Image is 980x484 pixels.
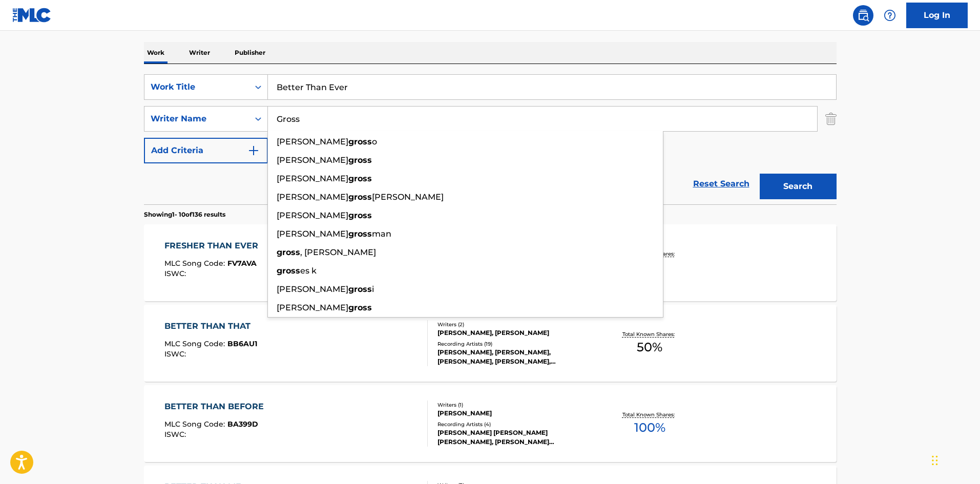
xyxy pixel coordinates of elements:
[929,435,980,484] iframe: Chat Widget
[186,42,213,64] p: Writer
[622,330,677,338] p: Total Known Shares:
[277,229,348,239] span: [PERSON_NAME]
[144,42,168,64] p: Work
[227,259,257,268] span: FV7AVA
[760,174,837,199] button: Search
[348,211,372,220] strong: gross
[151,113,243,125] div: Writer Name
[144,385,837,462] a: BETTER THAN BEFOREMLC Song Code:BA399DISWC:Writers (1)[PERSON_NAME]Recording Artists (4)[PERSON_N...
[348,303,372,312] strong: gross
[277,192,348,202] span: [PERSON_NAME]
[164,349,189,359] span: ISWC :
[164,419,227,429] span: MLC Song Code :
[247,144,260,157] img: 9d2ae6d4665cec9f34b9.svg
[372,137,377,146] span: o
[164,401,269,413] div: BETTER THAN BEFORE
[437,340,592,348] div: Recording Artists ( 19 )
[277,284,348,294] span: [PERSON_NAME]
[164,320,257,332] div: BETTER THAN THAT
[144,210,225,219] p: Showing 1 - 10 of 136 results
[853,5,873,26] a: Public Search
[932,445,938,476] div: Drag
[277,247,300,257] strong: gross
[164,430,189,439] span: ISWC :
[634,418,665,437] span: 100 %
[437,409,592,418] div: [PERSON_NAME]
[164,259,227,268] span: MLC Song Code :
[164,269,189,278] span: ISWC :
[277,211,348,220] span: [PERSON_NAME]
[151,81,243,93] div: Work Title
[164,339,227,348] span: MLC Song Code :
[164,240,263,252] div: FRESHER THAN EVER
[825,106,837,132] img: Delete Criterion
[348,155,372,165] strong: gross
[437,348,592,366] div: [PERSON_NAME], [PERSON_NAME], [PERSON_NAME], [PERSON_NAME], [PERSON_NAME]
[437,428,592,447] div: [PERSON_NAME] [PERSON_NAME] [PERSON_NAME], [PERSON_NAME] [PERSON_NAME] [PERSON_NAME]
[348,284,372,294] strong: gross
[437,420,592,428] div: Recording Artists ( 4 )
[227,419,258,429] span: BA399D
[300,247,376,257] span: , [PERSON_NAME]
[437,401,592,409] div: Writers ( 1 )
[277,174,348,183] span: [PERSON_NAME]
[277,266,300,276] strong: gross
[884,9,896,22] img: help
[348,137,372,146] strong: gross
[232,42,268,64] p: Publisher
[277,155,348,165] span: [PERSON_NAME]
[622,411,677,418] p: Total Known Shares:
[857,9,869,22] img: search
[372,229,391,239] span: man
[277,137,348,146] span: [PERSON_NAME]
[144,74,837,204] form: Search Form
[144,224,837,301] a: FRESHER THAN EVERMLC Song Code:FV7AVAISWC:Writers (5)[PERSON_NAME], [PERSON_NAME] [PERSON_NAME] [...
[277,303,348,312] span: [PERSON_NAME]
[906,3,968,28] a: Log In
[12,8,52,23] img: MLC Logo
[227,339,257,348] span: BB6AU1
[880,5,900,26] div: Help
[372,284,374,294] span: i
[372,192,444,202] span: [PERSON_NAME]
[437,321,592,328] div: Writers ( 2 )
[637,338,662,356] span: 50 %
[348,192,372,202] strong: gross
[348,229,372,239] strong: gross
[437,328,592,338] div: [PERSON_NAME], [PERSON_NAME]
[144,138,268,163] button: Add Criteria
[688,173,755,195] a: Reset Search
[144,305,837,382] a: BETTER THAN THATMLC Song Code:BB6AU1ISWC:Writers (2)[PERSON_NAME], [PERSON_NAME]Recording Artists...
[300,266,317,276] span: es k
[348,174,372,183] strong: gross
